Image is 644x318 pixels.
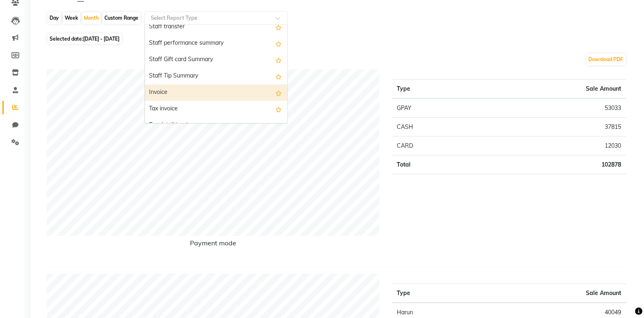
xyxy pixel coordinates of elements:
td: Total [392,156,479,174]
span: Add this report to Favorites List [276,71,282,81]
td: 12030 [478,137,626,156]
div: Staff transfer [145,19,287,35]
button: Download PDF [587,54,626,65]
th: Sale Amount [478,80,626,99]
span: Add this report to Favorites List [276,88,282,98]
div: Week [63,12,80,24]
th: Sale Amount [522,284,626,303]
ng-dropdown-panel: Options list [145,24,288,124]
td: GPAY [392,98,479,118]
td: 53033 [478,98,626,118]
h6: Payment mode [47,239,380,250]
span: Added to Favorites [276,121,282,130]
div: Tax detail invoice [145,117,287,134]
span: Selected date: [47,34,122,44]
span: [DATE] - [DATE] [83,36,120,42]
div: Month [82,12,101,24]
td: CARD [392,137,479,156]
div: Day [47,12,61,24]
span: Add this report to Favorites List [276,39,282,48]
th: Type [392,80,479,99]
div: Custom Range [102,12,140,24]
div: Invoice [145,85,287,101]
span: Add this report to Favorites List [276,104,282,114]
span: Add this report to Favorites List [276,55,282,65]
td: 102878 [478,156,626,174]
th: Type [392,284,522,303]
span: Add this report to Favorites List [276,22,282,32]
div: Staff Tip Summary [145,68,287,85]
div: Tax invoice [145,101,287,117]
div: Staff Gift card Summary [145,52,287,68]
td: 37815 [478,118,626,137]
div: Staff performance summary [145,35,287,52]
td: CASH [392,118,479,137]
